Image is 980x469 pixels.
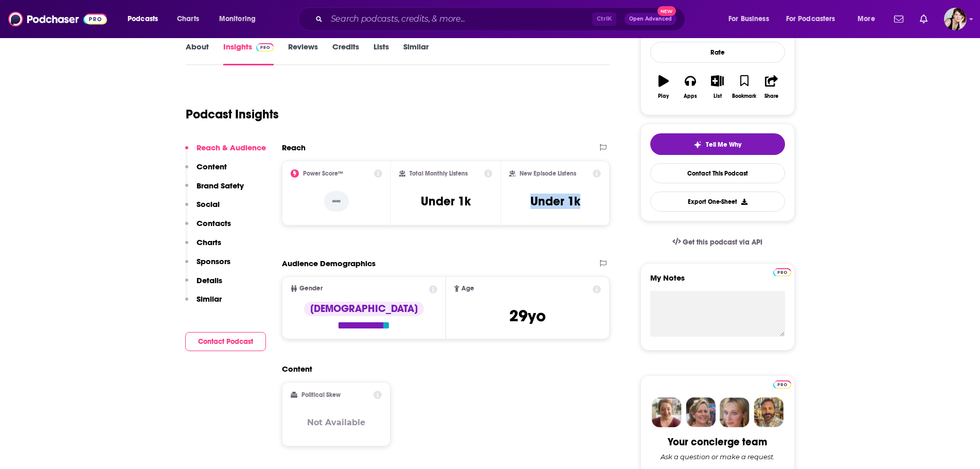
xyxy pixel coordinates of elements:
button: Sponsors [185,256,230,275]
h2: Total Monthly Listens [409,170,468,177]
button: Share [758,68,785,106]
a: Reviews [288,42,318,65]
h2: Power Score™ [303,170,343,177]
span: Logged in as tracy29121 [944,8,967,30]
button: List [704,68,730,106]
img: Jon Profile [754,397,783,427]
h2: Audience Demographics [282,258,376,268]
a: Show notifications dropdown [916,10,932,28]
span: More [858,12,875,26]
a: Pro website [773,379,791,389]
div: Bookmark [732,93,756,99]
h2: Content [282,364,602,374]
span: Ctrl K [592,12,616,26]
div: Your concierge team [668,436,767,448]
p: -- [324,191,349,212]
div: Rate [650,42,785,63]
img: Podchaser - Follow, Share and Rate Podcasts [8,9,107,29]
a: Show notifications dropdown [890,10,907,28]
button: tell me why sparkleTell Me Why [650,133,785,155]
p: Social [197,199,220,209]
button: Brand Safety [185,181,244,200]
img: tell me why sparkle [693,141,702,149]
img: Barbara Profile [686,397,716,427]
div: Apps [684,93,697,99]
label: My Notes [650,273,785,291]
p: Charts [197,237,221,247]
div: [DEMOGRAPHIC_DATA] [304,302,424,316]
a: InsightsPodchaser Pro [223,42,274,65]
button: Open AdvancedNew [625,13,676,25]
p: Brand Safety [197,181,244,190]
span: Gender [299,285,323,292]
input: Search podcasts, credits, & more... [327,11,592,27]
span: Open Advanced [629,16,672,22]
button: Play [650,68,677,106]
button: Details [185,275,222,294]
span: For Podcasters [786,12,835,26]
button: Contacts [185,218,231,237]
a: Charts [170,11,205,27]
a: Credits [332,42,359,65]
span: 29 yo [509,306,546,326]
img: Sydney Profile [652,397,682,427]
img: Podchaser Pro [773,380,791,389]
span: Get this podcast via API [683,238,762,247]
a: Contact This Podcast [650,163,785,183]
img: Podchaser Pro [256,43,274,51]
button: Charts [185,237,221,256]
button: open menu [120,11,171,27]
span: Monitoring [219,12,256,26]
h1: Podcast Insights [186,107,279,122]
span: Tell Me Why [706,141,741,149]
span: Podcasts [128,12,158,26]
h3: Not Available [307,418,365,427]
h2: Political Skew [301,391,341,398]
h2: New Episode Listens [520,170,576,177]
button: Similar [185,294,222,313]
p: Sponsors [197,256,230,266]
div: Search podcasts, credits, & more... [308,7,695,31]
p: Content [197,162,227,171]
p: Details [197,275,222,285]
a: Get this podcast via API [664,230,771,255]
button: open menu [212,11,269,27]
div: Share [764,93,778,99]
p: Similar [197,294,222,304]
button: Apps [677,68,704,106]
span: Charts [177,12,199,26]
h3: Under 1k [421,194,471,209]
a: Pro website [773,267,791,276]
span: New [657,6,676,16]
h2: Reach [282,143,306,152]
button: open menu [779,11,850,27]
div: List [714,93,722,99]
span: For Business [728,12,769,26]
button: Contact Podcast [185,332,266,351]
p: Reach & Audience [197,143,266,152]
button: Content [185,162,227,181]
img: Jules Profile [720,397,750,427]
button: Show profile menu [944,8,967,30]
div: Ask a question or make a request. [661,453,775,461]
span: Age [461,285,474,292]
img: User Profile [944,8,967,30]
p: Contacts [197,218,231,228]
a: About [186,42,209,65]
button: Reach & Audience [185,143,266,162]
a: Lists [373,42,389,65]
button: Bookmark [731,68,758,106]
button: open menu [850,11,888,27]
img: Podchaser Pro [773,268,791,276]
h3: Under 1k [530,194,580,209]
div: Play [658,93,669,99]
button: Export One-Sheet [650,192,785,212]
button: Social [185,199,220,218]
button: open menu [721,11,782,27]
a: Similar [403,42,429,65]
